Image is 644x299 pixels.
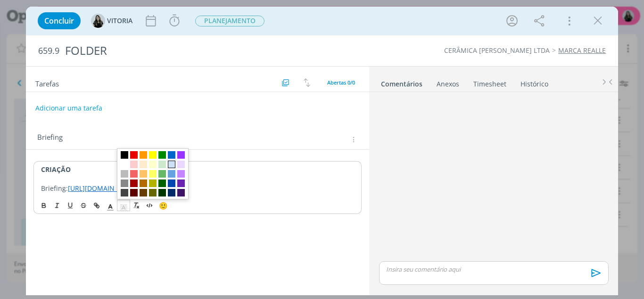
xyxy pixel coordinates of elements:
[520,75,549,89] a: Histórico
[444,46,550,55] a: CERÂMICA [PERSON_NAME] LTDA
[159,201,168,210] span: 🙂
[61,39,365,62] div: FOLDER
[91,14,105,28] img: V
[117,200,130,211] span: Cor de Fundo
[304,78,310,87] img: arrow-down-up.svg
[437,79,459,89] div: Anexos
[35,77,59,88] span: Tarefas
[44,17,74,25] span: Concluir
[41,184,68,193] span: Briefing:
[327,79,355,86] span: Abertas 0/0
[37,134,63,146] span: Briefing
[195,16,264,26] span: PLANEJAMENTO
[157,200,170,211] button: 🙂
[380,75,423,89] a: Comentários
[558,46,606,55] a: MARCA REALLE
[38,46,59,56] span: 659.9
[107,17,132,24] span: VITORIA
[195,15,265,27] button: PLANEJAMENTO
[38,12,81,29] button: Concluir
[104,200,117,211] span: Cor do Texto
[26,7,619,295] div: dialog
[68,184,139,193] a: [URL][DOMAIN_NAME]
[41,165,71,174] strong: CRIAÇÃO
[473,75,507,89] a: Timesheet
[35,100,103,117] button: Adicionar uma tarefa
[91,14,132,28] button: VVITORIA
